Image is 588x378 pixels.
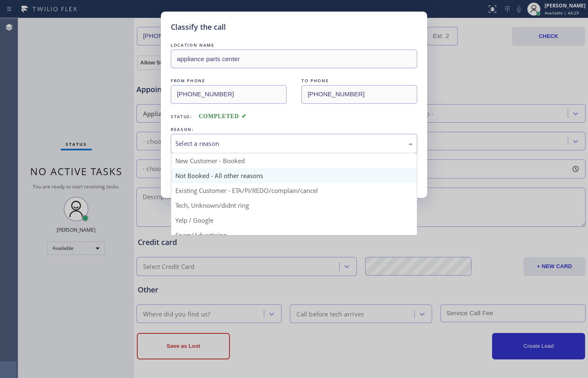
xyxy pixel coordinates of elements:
[301,85,417,104] input: To phone
[199,113,247,119] span: COMPLETED
[171,114,192,119] span: Status:
[171,41,417,50] div: LOCATION NAME
[171,85,287,104] input: From phone
[171,183,417,198] div: Existing Customer - ETA/PI/REDO/complain/cancel
[171,125,417,134] div: REASON:
[171,168,417,183] div: Not Booked - All other reasons
[171,198,417,213] div: Tech, Unknown/didnt ring
[171,153,417,168] div: New Customer - Booked
[301,76,417,85] div: TO PHONE
[175,139,413,148] div: Select a reason
[171,76,287,85] div: FROM PHONE
[171,21,226,33] h5: Classify the call
[171,213,417,228] div: Yelp / Google
[171,228,417,242] div: Spam/Advertising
